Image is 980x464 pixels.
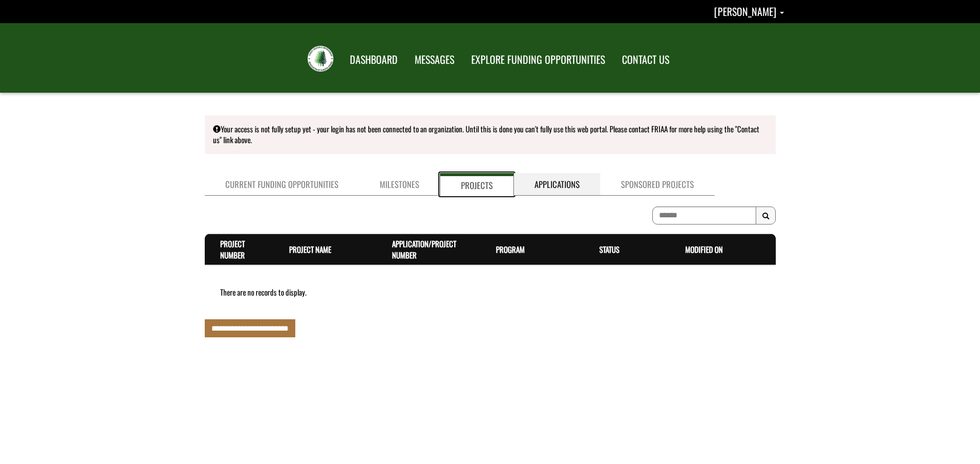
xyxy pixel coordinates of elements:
[342,47,405,73] a: DASHBOARD
[359,173,440,196] a: Milestones
[392,238,456,260] a: Application/Project Number
[205,287,776,298] div: There are no records to display.
[496,244,525,255] a: Program
[614,47,677,73] a: CONTACT US
[685,244,723,255] a: Modified On
[756,234,775,265] th: Actions
[407,47,462,73] a: MESSAGES
[599,244,619,255] a: Status
[600,173,715,196] a: Sponsored Projects
[714,4,776,19] span: [PERSON_NAME]
[341,44,677,73] nav: Main Navigation
[514,173,600,196] a: Applications
[308,46,333,72] img: FRIAA Submissions Portal
[756,207,776,225] button: Search Results
[289,244,331,255] a: Project Name
[205,115,776,154] div: Your access is not fully setup yet - your login has not been connected to an organization. Until ...
[440,173,514,196] a: Projects
[464,47,613,73] a: EXPLORE FUNDING OPPORTUNITIES
[220,238,245,260] a: Project Number
[714,4,784,19] a: Gord Tate
[652,207,756,225] input: To search on partial text, use the asterisk (*) wildcard character.
[205,173,359,196] a: Current Funding Opportunities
